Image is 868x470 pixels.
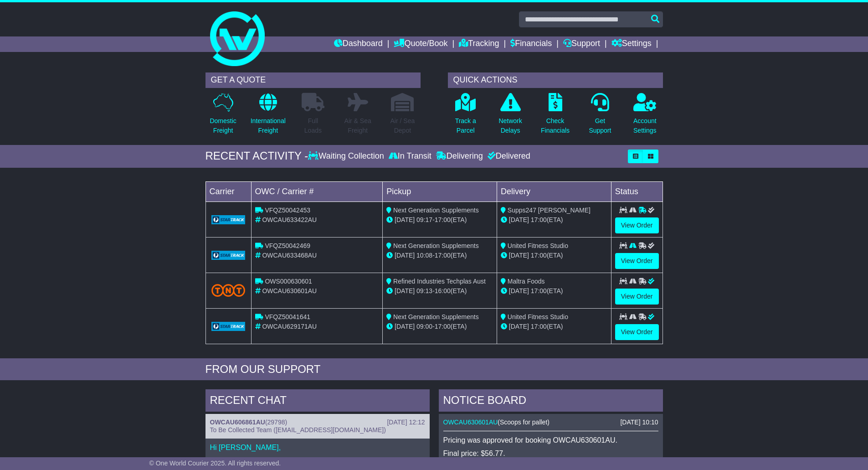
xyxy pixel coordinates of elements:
span: 17:00 [531,323,547,330]
a: View Order [615,217,659,233]
span: Next Generation Supplements [393,242,479,249]
span: [DATE] [509,323,529,330]
span: 09:17 [416,216,432,223]
a: Dashboard [334,36,383,52]
a: Track aParcel [455,93,477,140]
span: [DATE] [395,252,415,259]
span: [DATE] [509,252,529,259]
a: Support [563,36,600,52]
span: 17:00 [531,216,547,223]
div: In Transit [386,151,434,161]
span: Next Generation Supplements [393,207,479,214]
span: 17:00 [531,252,547,259]
span: VFQZ50041641 [265,313,310,320]
span: [DATE] [395,323,415,330]
p: International Freight [251,116,286,135]
span: 17:00 [435,216,451,223]
div: (ETA) [501,322,607,331]
img: GetCarrierServiceLogo [211,215,246,224]
p: Check Financials [541,116,570,135]
div: [DATE] 12:12 [387,418,425,426]
div: Delivering [434,151,485,161]
span: 17:00 [531,287,547,294]
a: Quote/Book [394,36,447,52]
td: Carrier [205,181,251,201]
span: 16:00 [435,287,451,294]
div: ( ) [210,418,425,426]
p: Account Settings [633,116,657,135]
a: OWCAU630601AU [443,418,498,426]
span: United Fitness Studio [508,313,568,320]
div: (ETA) [501,286,607,296]
a: Settings [611,36,652,52]
p: Track a Parcel [455,116,476,135]
div: - (ETA) [386,215,493,225]
span: Supps247 [PERSON_NAME] [508,207,591,214]
a: Tracking [459,36,499,52]
div: GET A QUOTE [205,72,421,88]
span: Refined Industries Techplas Aust [393,278,486,285]
img: GetCarrierServiceLogo [211,322,246,331]
span: United Fitness Studio [508,242,568,249]
div: [DATE] 10:10 [620,418,658,426]
div: RECENT CHAT [205,389,430,414]
a: View Order [615,324,659,340]
div: - (ETA) [386,322,493,331]
span: OWCAU633468AU [262,252,317,259]
p: Network Delays [498,116,522,135]
span: 17:00 [435,323,451,330]
p: Full Loads [302,116,324,135]
span: [DATE] [395,216,415,223]
td: Status [611,181,663,201]
span: [DATE] [395,287,415,294]
span: VFQZ50042469 [265,242,310,249]
a: DomesticFreight [209,93,236,140]
td: Pickup [383,181,497,201]
div: (ETA) [501,251,607,260]
p: Get Support [589,116,611,135]
p: Air & Sea Freight [344,116,371,135]
a: AccountSettings [633,93,657,140]
span: OWS000630601 [265,278,312,285]
p: Domestic Freight [210,116,236,135]
div: Waiting Collection [308,151,386,161]
a: OWCAU606861AU [210,418,265,426]
img: GetCarrierServiceLogo [211,251,246,260]
td: Delivery [497,181,611,201]
a: Financials [510,36,552,52]
div: ( ) [443,418,658,426]
span: Next Generation Supplements [393,313,479,320]
span: 09:13 [416,287,432,294]
span: OWCAU629171AU [262,323,317,330]
span: 09:00 [416,323,432,330]
p: Final price: $56.77. [443,449,658,458]
span: [DATE] [509,287,529,294]
span: Scoops for pallet [500,418,547,426]
a: InternationalFreight [250,93,286,140]
span: 10:08 [416,252,432,259]
p: Air / Sea Depot [390,116,415,135]
span: Maltra Foods [508,278,545,285]
p: Pricing was approved for booking OWCAU630601AU. [443,436,658,444]
span: To Be Collected Team ([EMAIL_ADDRESS][DOMAIN_NAME]) [210,426,386,434]
div: (ETA) [501,215,607,225]
div: Delivered [485,151,530,161]
div: FROM OUR SUPPORT [205,363,663,376]
span: OWCAU630601AU [262,287,317,294]
span: OWCAU633422AU [262,216,317,223]
span: [DATE] [509,216,529,223]
div: RECENT ACTIVITY - [205,150,308,163]
div: - (ETA) [386,251,493,260]
div: QUICK ACTIONS [448,72,663,88]
span: © One World Courier 2025. All rights reserved. [149,460,281,467]
td: OWC / Carrier # [251,181,383,201]
div: NOTICE BOARD [439,389,663,414]
div: - (ETA) [386,286,493,296]
p: I'll forward your message to [PERSON_NAME]. [210,456,425,465]
span: VFQZ50042453 [265,207,310,214]
a: View Order [615,289,659,305]
a: CheckFinancials [540,93,570,140]
a: GetSupport [588,93,611,140]
img: TNT_Domestic.png [211,284,246,296]
span: 29798 [267,418,285,426]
